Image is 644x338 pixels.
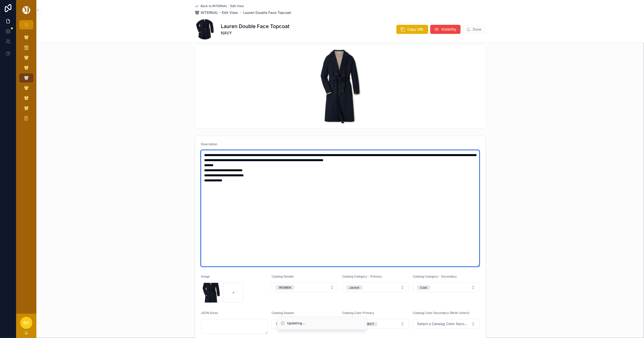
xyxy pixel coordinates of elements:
[195,4,244,8] a: Back to INTERNAL - Edit View
[413,274,457,278] span: Catalog Category - Secondary
[287,321,305,326] div: Updating...
[201,311,218,315] span: JSON Sizes
[413,311,469,315] span: Catalog Color Secondary (Multi-Select)
[347,285,363,290] button: Unselect JACKET
[366,322,374,326] div: NAVY
[279,285,291,290] div: WOMEN
[272,311,294,315] span: Catalog Season
[276,321,317,326] span: Select a Catalog Season
[16,29,36,130] div: scrollable content
[243,10,291,15] a: Lauren Double Face Topcoat
[23,320,29,326] span: ED
[342,311,374,315] span: Catalog Color Primary
[420,285,427,290] div: Coat
[201,142,218,146] span: Description
[201,4,244,8] span: Back to INTERNAL - Edit View
[413,319,480,329] button: Select Button
[221,30,290,36] span: NAVY
[318,45,363,129] img: 6tWn_Ud-1MMkp1tXlh2CFUrcThnuhKn-9tdZONXnX5I-s_1500x1500.jpg
[221,23,290,30] h1: Lauren Double Face Topcoat
[272,319,338,329] button: Select Button
[195,10,238,15] a: INTERNAL - Edit View
[272,283,338,292] button: Select Button
[342,283,409,292] button: Select Button
[342,274,382,278] span: Catalog Category - Primary
[21,6,31,14] img: App logo
[201,10,238,15] span: INTERNAL - Edit View
[441,27,457,32] span: Visibility
[417,321,469,326] span: Select a Catalog Color Secondary (Multi-Select)
[408,27,424,32] span: Copy URL
[413,283,480,292] button: Select Button
[430,25,461,34] button: Visibility
[350,285,360,290] div: Jacket
[201,274,210,278] span: Image
[417,285,430,290] button: Unselect COAT
[342,319,409,329] button: Select Button
[396,25,428,34] button: Copy URL
[272,274,294,278] span: Catalog Gender
[363,321,377,326] button: Unselect NAVY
